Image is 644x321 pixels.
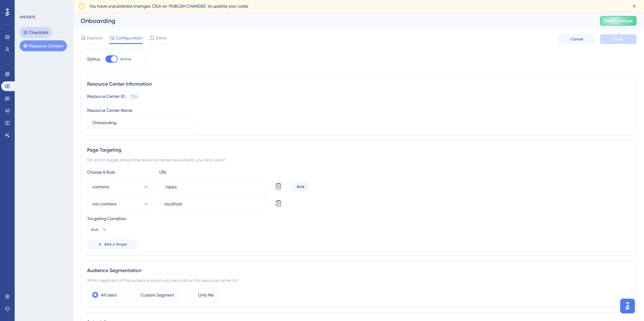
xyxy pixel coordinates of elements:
button: And [87,225,112,234]
button: Save [600,34,637,44]
button: Cancel [558,34,595,44]
label: All Users [101,291,117,299]
label: Only Me [198,291,214,299]
span: Active [120,57,131,61]
div: WIDGETS [20,15,35,20]
span: Editor [156,34,167,42]
div: URL [159,168,226,176]
button: contains [87,181,154,193]
input: Type your Resource Center name [92,119,191,126]
span: Add a Target [104,242,127,247]
div: On which pages should the resource center be visible to your end users? [87,156,630,164]
button: not contains [87,198,154,210]
span: contains [92,183,109,190]
span: Cancel [571,37,583,42]
label: Custom Segment [141,291,174,299]
span: And [91,227,98,232]
button: Publish Changes [600,16,637,26]
span: Save [614,37,623,42]
div: Choose A Rule [87,168,154,176]
button: Checklists [20,27,52,38]
div: Resource Center Information [87,80,630,88]
div: Status: [87,55,101,63]
div: 3116 [131,94,137,99]
div: Onboarding [81,17,585,25]
div: Resource Center ID: [87,93,126,101]
div: And [291,182,310,192]
div: Page Targeting [87,146,630,154]
input: yourwebsite.com/path [164,201,263,207]
span: Reports [87,34,102,42]
span: You have unpublished changes. Click on ‘PUBLISH CHANGES’ to update your code. [89,2,248,10]
iframe: UserGuiding AI Assistant Launcher [618,297,637,315]
div: Which segment of the audience would you like to show this resource center to? [87,277,630,284]
button: Resource Centers [20,40,67,51]
div: Resource Center Name [87,107,132,114]
span: Configuration [116,34,142,42]
div: Audience Segmentation [87,267,630,274]
span: Publish Changes [604,18,633,23]
input: yourwebsite.com/path [164,183,263,190]
button: Add a Target [87,239,138,249]
span: not contains [92,200,116,208]
div: Targeting Condition [87,215,630,222]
